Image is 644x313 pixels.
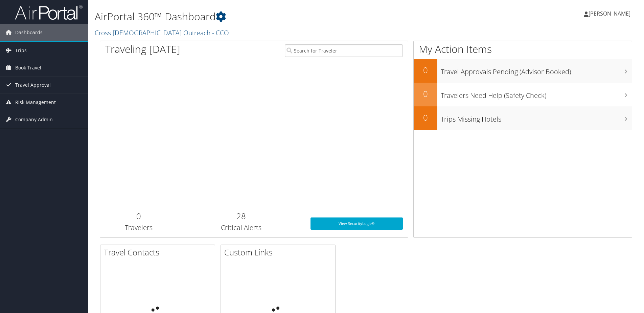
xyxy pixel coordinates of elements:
a: Cross [DEMOGRAPHIC_DATA] Outreach - CCO [95,28,231,37]
a: [PERSON_NAME] [584,3,637,24]
h2: Travel Contacts [104,247,215,258]
span: Dashboards [15,24,43,41]
h2: Custom Links [224,247,335,258]
h1: My Action Items [414,42,632,56]
a: 0Travelers Need Help (Safety Check) [414,83,632,106]
input: Search for Traveler [285,44,403,57]
a: View SecurityLogic® [310,217,403,230]
span: Trips [15,42,27,59]
span: Risk Management [15,94,56,111]
h3: Trips Missing Hotels [441,111,632,124]
h3: Critical Alerts [182,223,300,232]
h3: Travel Approvals Pending (Advisor Booked) [441,64,632,77]
h2: 28 [182,210,300,222]
span: [PERSON_NAME] [589,10,630,17]
h1: AirPortal 360™ Dashboard [95,9,456,24]
h1: Traveling [DATE] [105,42,180,56]
span: Book Travel [15,59,41,76]
h2: 0 [414,88,437,100]
h2: 0 [414,112,437,123]
h2: 0 [105,210,172,222]
span: Travel Approval [15,77,51,93]
h3: Travelers [105,223,172,232]
a: 0Travel Approvals Pending (Advisor Booked) [414,59,632,83]
span: Company Admin [15,111,53,128]
img: airportal-logo.png [15,4,83,20]
h3: Travelers Need Help (Safety Check) [441,87,632,100]
h2: 0 [414,64,437,76]
a: 0Trips Missing Hotels [414,106,632,130]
